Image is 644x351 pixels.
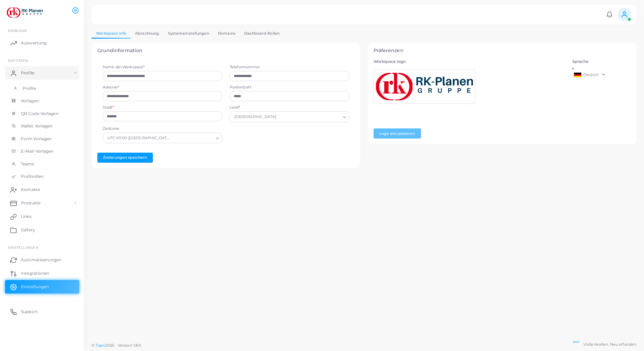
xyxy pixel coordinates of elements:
[5,170,79,183] a: Profilrollen
[278,113,340,121] input: Search for option
[5,223,79,237] a: Gallery
[92,29,131,38] a: Workspace info
[21,270,49,276] span: Integrationen
[6,6,43,19] img: logo
[5,210,79,223] a: Links
[97,48,355,53] h4: Grundinformation
[583,342,637,347] span: Visitenkarten. Neu erfunden.
[374,59,565,64] h5: Workspace logo
[574,73,581,77] img: de
[5,183,79,196] a: Kontakte
[103,105,114,110] label: Stadt
[230,65,349,70] label: Telefonnummer
[21,136,52,142] span: Form Vorlagen
[107,135,171,142] span: UTC+01:00 ([GEOGRAPHIC_DATA], [GEOGRAPHIC_DATA], [GEOGRAPHIC_DATA], [GEOGRAPHIC_DATA], War...
[5,94,79,107] a: Vorlagen
[21,309,38,315] span: Support
[21,161,34,167] span: Teams
[103,85,119,90] label: Adresse
[21,173,43,180] span: Profilrollen
[5,66,79,80] a: Profile
[21,200,40,206] span: Produkte
[105,343,114,348] span: 2025
[5,158,79,170] a: Teams
[173,134,214,142] input: Search for option
[5,253,79,267] a: Automatisierungen
[21,98,39,104] span: Vorlagen
[131,29,163,38] a: Abrechnung
[92,343,141,348] span: ©
[97,153,153,163] button: Änderungen speichern
[374,48,631,53] h4: Präferenzen
[21,284,49,290] span: Einstellungen
[21,148,54,154] span: E-Mail-Vorlagen
[374,128,421,139] button: Logo aktualisieren
[230,105,240,110] label: Land
[5,82,79,95] a: Profile
[5,280,79,294] a: Einstellungen
[103,126,119,131] label: Zeitzone
[21,70,34,76] span: Profile
[23,85,36,91] span: Profile
[118,343,141,348] span: Version: 1.8.0
[21,213,32,220] span: Links
[5,36,79,50] a: Auswertung
[572,71,631,79] a: Deutsch
[572,59,631,64] h5: Sprache
[21,187,40,193] span: Kontakte
[8,245,38,249] span: Einstellungen
[583,72,599,77] span: Deutsch
[21,40,46,46] span: Auswertung
[214,29,240,38] a: Domains
[5,267,79,280] a: Integrationen
[5,107,79,120] a: QR Code Vorlagen
[103,65,144,70] label: Name der Workspace
[163,29,213,38] a: Systemeinstellungen
[21,123,53,129] span: Wallet Vorlagen
[233,114,277,121] span: [GEOGRAPHIC_DATA]
[103,132,222,143] div: Search for option
[8,58,28,63] span: ENTITÄTEN
[5,132,79,145] a: Form Vorlagen
[21,111,59,117] span: QR Code Vorlagen
[5,120,79,132] a: Wallet Vorlagen
[5,196,79,210] a: Produkte
[21,227,35,233] span: Gallery
[240,29,284,38] a: Dashboard-Rollen
[230,111,349,122] div: Search for option
[230,85,349,90] label: Postleitzahl
[21,257,61,263] span: Automatisierungen
[96,343,106,348] a: Tapni
[5,145,79,158] a: E-Mail-Vorlagen
[5,305,79,318] a: Support
[8,29,27,33] span: EINBLICKE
